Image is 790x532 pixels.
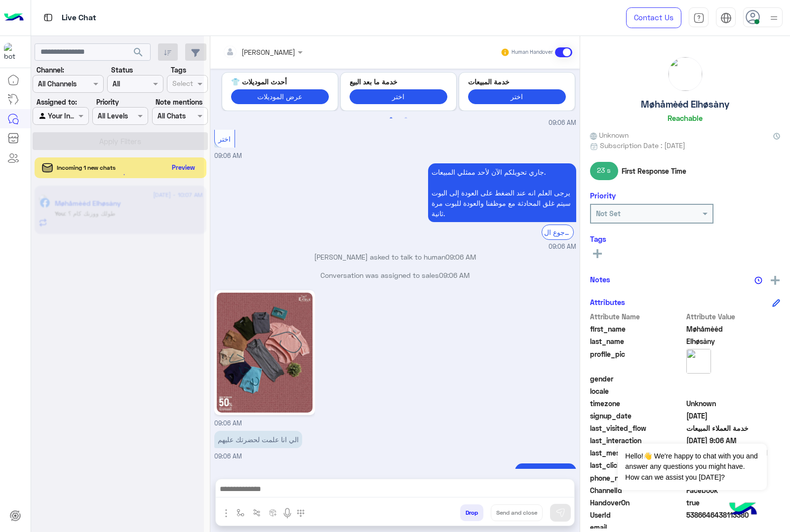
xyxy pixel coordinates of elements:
[4,7,24,28] img: Logo
[297,509,305,517] img: make a call
[231,76,329,87] p: أحدث الموديلات 👕
[590,311,684,322] span: Attribute Name
[62,11,96,25] p: Live Chat
[214,152,242,159] span: 09:06 AM
[549,118,576,128] span: 09:06 AM
[590,497,684,508] span: HandoverOn
[42,11,54,24] img: tab
[542,225,574,240] div: الرجوع ال Bot
[590,460,684,470] span: last_clicked_button
[686,510,781,520] span: 5386646438113380
[590,324,684,334] span: first_name
[386,114,396,123] button: 1 of 2
[281,507,293,519] img: send voice note
[590,485,684,495] span: ChannelId
[720,12,732,24] img: tab
[600,140,685,151] span: Subscription Date : [DATE]
[689,7,709,28] a: tab
[590,298,625,306] h6: Attributes
[669,57,702,91] img: picture
[233,504,249,521] button: select flow
[686,497,781,508] span: true
[590,398,684,409] span: timezone
[350,76,447,87] p: خدمة ما بعد البيع
[622,166,686,176] span: First Response Time
[214,270,576,280] p: Conversation was assigned to sales
[214,453,242,460] span: 09:06 AM
[686,485,781,495] span: 0
[768,12,780,24] img: profile
[590,386,684,396] span: locale
[626,7,681,28] a: Contact Us
[214,419,242,427] span: 09:06 AM
[171,78,193,91] div: Select
[590,374,684,384] span: gender
[4,43,22,61] img: 713415422032625
[468,76,566,87] p: خدمة المبيعات
[491,504,543,521] button: Send and close
[686,398,781,409] span: Unknown
[590,275,610,284] h6: Notes
[515,463,576,481] p: 14/9/2025, 10:07 AM
[590,448,684,458] span: last_message
[590,435,684,446] span: last_interaction
[269,509,277,517] img: create order
[771,276,780,285] img: add
[439,271,470,279] span: 09:06 AM
[214,431,302,448] p: 14/9/2025, 9:06 AM
[686,324,781,334] span: Møhåmèéd
[220,507,232,519] img: send attachment
[445,253,476,261] span: 09:06 AM
[249,504,265,521] button: Trigger scenario
[214,252,576,262] p: [PERSON_NAME] asked to talk to human
[686,411,781,421] span: 2024-08-31T13:10:14.256Z
[590,510,684,520] span: UserId
[686,311,781,322] span: Attribute Value
[428,163,576,222] p: 14/9/2025, 9:06 AM
[693,12,705,24] img: tab
[590,162,618,180] span: 23 s
[265,504,281,521] button: create order
[590,336,684,346] span: last_name
[590,349,684,372] span: profile_pic
[555,508,565,518] img: send message
[549,242,576,252] span: 09:06 AM
[460,504,483,521] button: Drop
[590,130,629,140] span: Unknown
[590,411,684,421] span: signup_date
[618,444,766,490] span: Hello!👋 We're happy to chat with you and answer any questions you might have. How can we assist y...
[590,234,780,243] h6: Tags
[231,89,329,104] button: عرض الموديلات
[218,135,231,143] span: اختر
[686,349,711,374] img: picture
[512,48,553,56] small: Human Handover
[686,386,781,396] span: null
[217,293,313,413] img: 543667322_1153925750008937_9025834836450145986_n.jpg
[686,374,781,384] span: null
[401,114,411,123] button: 2 of 2
[754,276,762,284] img: notes
[686,336,781,346] span: Elhøsàny
[590,191,616,200] h6: Priority
[109,166,126,183] div: loading...
[641,99,729,110] h5: Møhåmèéd Elhøsàny
[726,493,760,527] img: hulul-logo.png
[350,89,447,104] button: اختر
[468,89,566,104] button: اختر
[253,509,261,517] img: Trigger scenario
[237,509,244,517] img: select flow
[590,423,684,433] span: last_visited_flow
[590,473,684,483] span: phone_number
[668,114,703,122] h6: Reachable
